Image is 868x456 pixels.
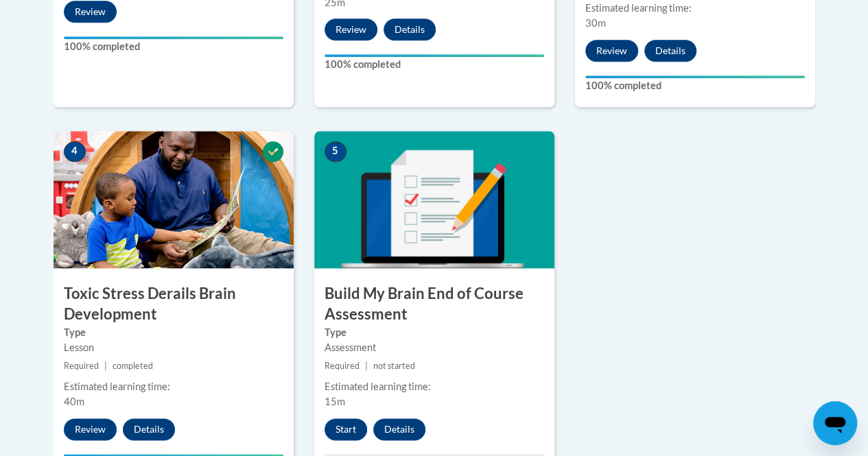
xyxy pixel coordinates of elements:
button: Review [325,19,377,40]
div: Lesson [64,340,283,355]
span: 40m [64,396,84,407]
span: | [104,361,107,371]
label: Type [64,325,283,340]
h3: Toxic Stress Derails Brain Development [54,283,294,326]
div: Your progress [585,75,805,78]
button: Start [325,418,367,440]
span: completed [113,361,153,371]
button: Details [384,19,436,40]
span: Required [64,361,99,371]
span: 4 [64,141,86,162]
div: Your progress [64,36,283,39]
button: Review [64,1,117,23]
div: Your progress [325,54,544,57]
div: Assessment [325,340,544,355]
iframe: Button to launch messaging window [813,401,857,445]
span: Required [325,361,360,371]
button: Review [64,418,117,440]
div: Estimated learning time: [64,379,283,394]
button: Details [373,418,425,440]
label: Type [325,325,544,340]
div: Estimated learning time: [585,1,805,16]
label: 100% completed [325,57,544,72]
label: 100% completed [585,78,805,93]
span: 15m [325,396,345,407]
button: Details [644,40,696,62]
button: Details [123,418,175,440]
img: Course Image [54,131,294,268]
div: Estimated learning time: [325,379,544,394]
span: 30m [585,17,606,29]
img: Course Image [314,131,554,268]
button: Review [585,40,638,62]
span: not started [373,361,415,371]
label: 100% completed [64,39,283,54]
span: | [365,361,368,371]
h3: Build My Brain End of Course Assessment [314,283,554,326]
span: 5 [325,141,347,162]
